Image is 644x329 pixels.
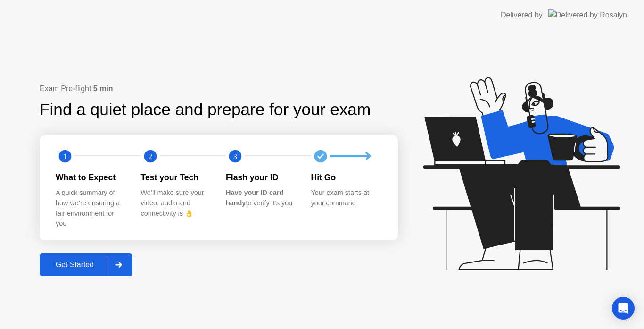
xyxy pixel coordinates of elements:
div: Delivered by [501,9,543,21]
div: A quick summary of how we’re ensuring a fair environment for you [56,188,126,228]
div: to verify it’s you [226,188,296,208]
div: Open Intercom Messenger [612,297,635,320]
button: Get Started [40,253,132,276]
b: 5 min [93,84,113,93]
text: 1 [63,152,67,161]
text: 2 [148,152,152,161]
b: Have your ID card handy [226,189,283,207]
div: Exam Pre-flight: [40,83,398,94]
div: Get Started [42,261,107,269]
img: Delivered by Rosalyn [548,9,627,20]
div: We’ll make sure your video, audio and connectivity is 👌 [141,188,211,219]
div: Hit Go [311,171,381,184]
div: Find a quiet place and prepare for your exam [40,97,372,122]
text: 3 [233,152,237,161]
div: Flash your ID [226,171,296,184]
div: Test your Tech [141,171,211,184]
div: Your exam starts at your command [311,188,381,208]
div: What to Expect [56,171,126,184]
